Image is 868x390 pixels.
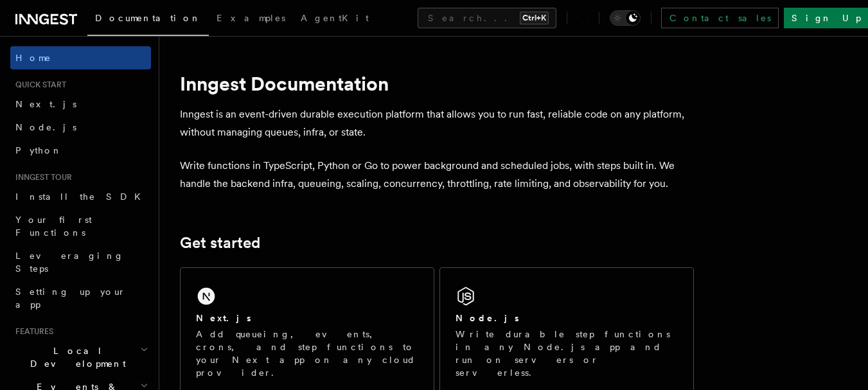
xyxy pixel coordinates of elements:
a: Examples [209,4,293,35]
span: Features [10,326,53,337]
a: Next.js [10,93,151,116]
a: Home [10,46,151,69]
p: Write durable step functions in any Node.js app and run on servers or serverless. [456,328,678,379]
span: Node.js [15,122,76,132]
h2: Next.js [196,312,251,324]
a: Python [10,139,151,162]
p: Add queueing, events, crons, and step functions to your Next app on any cloud provider. [196,328,418,379]
span: Local Development [10,344,140,370]
span: Documentation [95,13,201,23]
a: Documentation [87,4,209,36]
p: Write functions in TypeScript, Python or Go to power background and scheduled jobs, with steps bu... [180,157,694,193]
span: Examples [217,13,285,23]
span: AgentKit [301,13,369,23]
a: Leveraging Steps [10,244,151,280]
a: Node.js [10,116,151,139]
kbd: Ctrl+K [520,12,549,24]
span: Setting up your app [15,287,126,310]
span: Your first Functions [15,215,92,238]
h2: Node.js [456,312,519,324]
span: Inngest tour [10,172,72,182]
button: Local Development [10,339,151,375]
span: Leveraging Steps [15,251,124,274]
h1: Inngest Documentation [180,72,694,95]
span: Python [15,145,62,155]
p: Inngest is an event-driven durable execution platform that allows you to run fast, reliable code ... [180,105,694,141]
a: Setting up your app [10,280,151,316]
a: AgentKit [293,4,376,35]
span: Next.js [15,99,76,109]
a: Install the SDK [10,185,151,208]
a: Get started [180,234,260,252]
button: Toggle dark mode [610,10,641,26]
a: Contact sales [661,8,779,28]
span: Quick start [10,80,66,90]
a: Your first Functions [10,208,151,244]
button: Search...Ctrl+K [418,8,556,28]
span: Install the SDK [15,191,148,202]
span: Home [15,51,51,64]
